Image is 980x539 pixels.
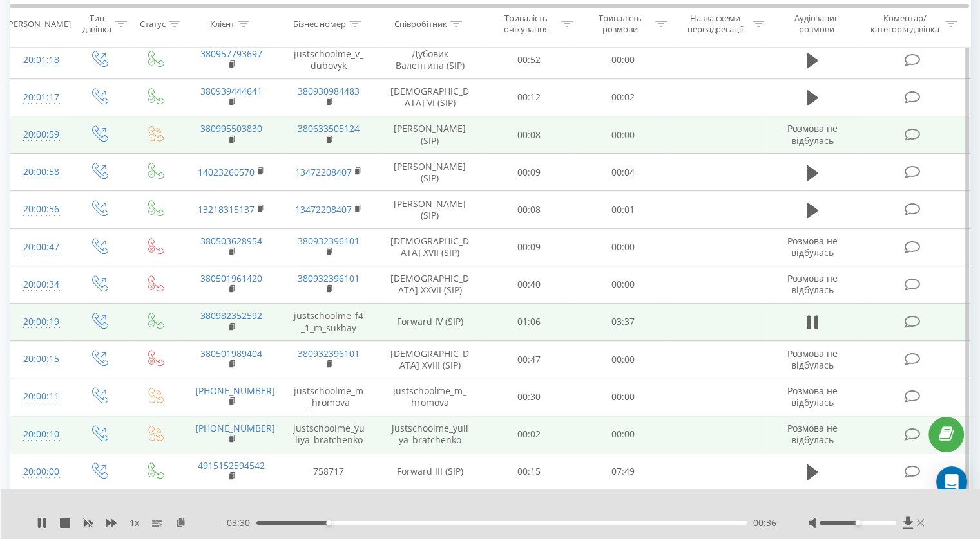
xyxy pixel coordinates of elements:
div: Клієнт [210,19,235,30]
a: 380995503830 [200,122,262,134]
td: Дубовик Валентина (SIP) [378,41,483,78]
td: [DEMOGRAPHIC_DATA] XVIII (SIP) [378,341,483,378]
a: 380501989404 [200,347,262,360]
div: 20:00:59 [23,122,57,147]
div: Тривалість розмови [588,14,652,35]
a: 380957793697 [200,48,262,60]
td: justschoolme_yuliya_bratchenko [378,416,483,453]
a: [PHONE_NUMBER] [195,422,275,434]
td: [PERSON_NAME] (SIP) [378,154,483,191]
td: 00:52 [483,41,576,78]
div: 20:00:15 [23,347,57,372]
span: Розмова не відбулась [787,347,838,371]
span: 1 x [130,516,139,529]
td: 00:00 [576,116,669,154]
td: 00:12 [483,78,576,116]
td: justschoolme_m_hromova [280,378,377,416]
span: 00:36 [753,516,776,529]
td: justschoolme_m_hromova [378,378,483,416]
div: Тривалість очікування [494,14,559,35]
a: 4915152594542 [198,459,265,471]
td: 00:00 [576,41,669,78]
td: justschoolme_yuliya_bratchenko [280,416,377,453]
div: Аудіозапис розмови [779,14,854,35]
td: 00:00 [576,266,669,303]
div: 20:00:00 [23,459,57,484]
a: 13218315137 [198,203,255,215]
td: 00:01 [576,191,669,228]
span: - 03:30 [224,516,256,529]
td: 00:00 [576,341,669,378]
div: Статус [140,19,166,30]
a: 380633505124 [298,122,360,134]
a: 380932396101 [298,347,360,360]
td: [PERSON_NAME] (SIP) [378,191,483,228]
div: Тип дзвінка [81,14,111,35]
a: 380939444641 [200,85,262,97]
td: 00:40 [483,266,576,303]
td: 00:02 [576,78,669,116]
td: 00:47 [483,341,576,378]
a: 380982352592 [200,309,262,322]
td: Forward III (SIP) [378,453,483,490]
div: 20:00:11 [23,384,57,409]
span: Розмова не відбулась [787,235,838,259]
a: 380930984483 [298,85,360,97]
td: 00:00 [576,228,669,266]
div: 20:01:17 [23,85,57,110]
td: justschoolme_f4_1_m_sukhay [280,303,377,340]
a: 380932396101 [298,272,360,284]
div: 20:00:34 [23,272,57,297]
a: 380503628954 [200,235,262,247]
span: Розмова не відбулась [787,272,838,296]
div: 20:00:56 [23,197,57,222]
div: [PERSON_NAME] [6,19,71,30]
td: justschoolme_v_dubovyk [280,41,377,78]
div: 20:01:18 [23,48,57,73]
td: [PERSON_NAME] (SIP) [378,116,483,154]
a: 380932396101 [298,235,360,247]
td: 03:37 [576,303,669,340]
div: 20:00:19 [23,309,57,334]
td: [DEMOGRAPHIC_DATA] VI (SIP) [378,78,483,116]
td: 00:09 [483,154,576,191]
td: 00:02 [483,416,576,453]
td: 07:49 [576,453,669,490]
td: 00:04 [576,154,669,191]
span: Розмова не відбулась [787,122,838,146]
div: 20:00:10 [23,422,57,447]
span: Розмова не відбулась [787,422,838,446]
div: Співробітник [394,19,447,30]
td: Forward IV (SIP) [378,303,483,340]
div: 20:00:47 [23,235,57,260]
td: 00:09 [483,228,576,266]
td: [DEMOGRAPHIC_DATA] XXVII (SIP) [378,266,483,303]
td: 758717 [280,453,377,490]
td: 01:06 [483,303,576,340]
td: 00:00 [576,378,669,416]
div: Open Intercom Messenger [936,466,967,497]
a: 13472208407 [295,166,352,178]
span: Розмова не відбулась [787,385,838,408]
td: 00:30 [483,378,576,416]
div: Бізнес номер [293,19,346,30]
td: 00:08 [483,191,576,228]
a: [PHONE_NUMBER] [195,385,275,397]
div: Назва схеми переадресації [682,14,749,35]
td: 00:15 [483,453,576,490]
td: 00:08 [483,116,576,154]
div: Accessibility label [855,520,860,525]
a: 14023260570 [198,166,255,178]
div: 20:00:58 [23,160,57,185]
a: 13472208407 [295,203,352,215]
td: 00:00 [576,416,669,453]
a: 380501961420 [200,272,262,284]
div: Коментар/категорія дзвінка [867,14,942,35]
td: [DEMOGRAPHIC_DATA] XVII (SIP) [378,228,483,266]
div: Accessibility label [326,520,331,525]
